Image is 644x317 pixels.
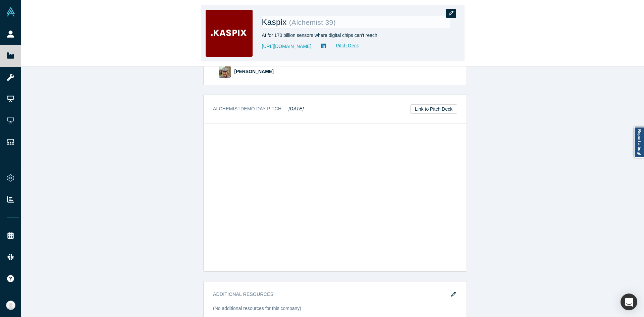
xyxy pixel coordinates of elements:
img: Kaspix's Logo [206,10,253,57]
img: Anna Sanchez's Account [6,301,15,310]
img: Alchemist Vault Logo [6,7,15,16]
div: (No additional resources for this company) [213,305,301,317]
a: Pitch Deck [328,42,359,50]
a: Link to Pitch Deck [410,104,457,114]
iframe: To enrich screen reader interactions, please activate Accessibility in Grammarly extension settings [204,123,467,271]
a: [PERSON_NAME] [234,69,273,74]
span: Kaspix [262,17,289,27]
h3: Additional Resources [213,291,448,298]
em: [DATE] [288,106,304,111]
img: Ian Bergman [219,66,231,78]
small: ( Alchemist 39 ) [289,18,336,26]
h3: Alchemist Demo Day Pitch [213,105,304,112]
div: AI for 170 billion sensors where digital chips can't reach [262,32,450,39]
a: Report a bug! [634,127,644,158]
a: [URL][DOMAIN_NAME] [262,43,312,50]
